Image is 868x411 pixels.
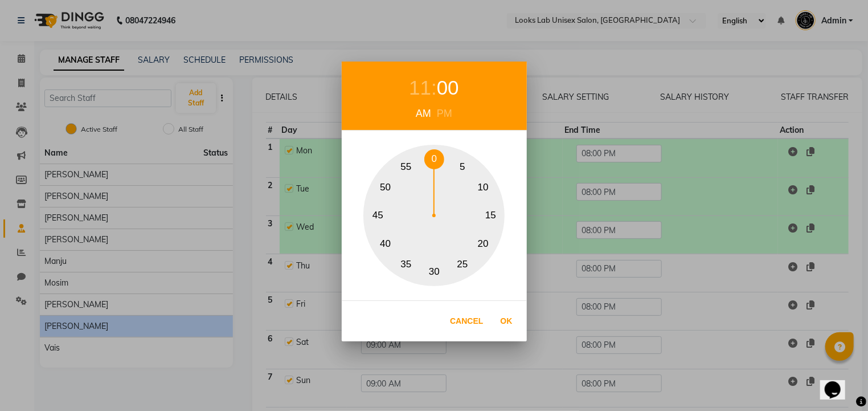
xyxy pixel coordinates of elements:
button: 25 [453,254,473,274]
button: 45 [368,206,388,226]
iframe: chat widget [820,365,857,400]
span: : [431,76,437,99]
button: Ok [495,310,518,333]
button: 0 [424,149,444,169]
div: PM [434,106,455,121]
button: 20 [473,234,493,254]
button: 5 [453,157,473,177]
div: 11 [409,73,431,103]
button: 35 [396,254,416,274]
button: Cancel [444,310,489,333]
button: 15 [481,206,501,226]
button: 50 [375,177,395,197]
button: 30 [424,262,444,282]
button: 40 [375,234,395,254]
button: 55 [396,157,416,177]
button: 10 [473,177,493,197]
div: 00 [437,73,459,103]
div: AM [413,106,434,121]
